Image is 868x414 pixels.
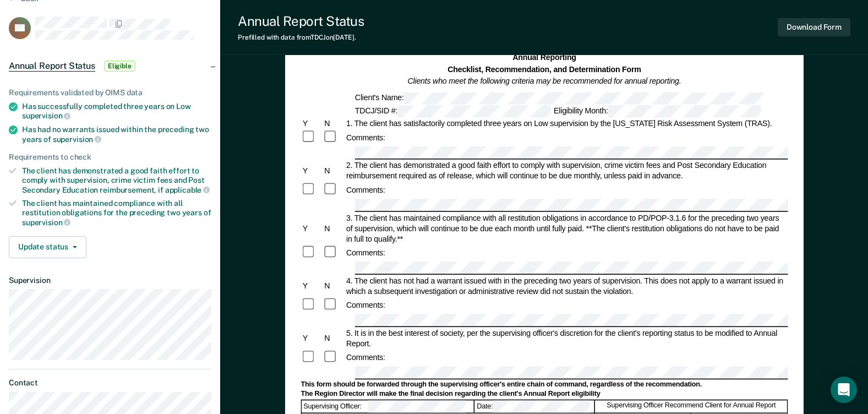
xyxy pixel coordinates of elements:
div: 4. The client has not had a warrant issued with in the preceding two years of supervision. This d... [345,275,788,296]
span: applicable [165,186,210,194]
span: supervision [22,218,70,227]
div: Supervising Officer: [302,401,474,413]
div: Open Intercom Messenger [831,377,857,403]
button: Download Form [778,18,850,36]
div: Annual Report Status [238,13,364,29]
div: 1. The client has satisfactorily completed three years on Low supervision by the [US_STATE] Risk ... [345,118,788,128]
div: Comments: [345,132,387,143]
div: Supervising Officer Recommend Client for Annual Report [595,401,788,413]
div: N [323,118,345,128]
div: Requirements validated by OIMS data [9,88,211,97]
div: Eligibility Month: [552,105,762,117]
button: Update status [9,236,86,258]
div: N [323,223,345,233]
dt: Contact [9,378,211,388]
div: Y [301,333,323,344]
div: Y [301,223,323,233]
dt: Supervision [9,276,211,285]
div: 3. The client has maintained compliance with all restitution obligations in accordance to PD/POP-... [345,213,788,244]
div: N [323,333,345,344]
div: Y [301,165,323,176]
div: Comments: [345,247,387,258]
div: Date: [475,401,594,413]
div: Client's Name: [353,92,765,104]
div: N [323,280,345,291]
div: The client has maintained compliance with all restitution obligations for the preceding two years of [22,199,211,227]
div: Y [301,280,323,291]
div: Comments: [345,352,387,362]
div: TDCJ/SID #: [353,105,552,117]
span: Annual Report Status [9,61,95,72]
span: supervision [53,135,101,144]
span: supervision [22,111,70,120]
div: This form should be forwarded through the supervising officer's entire chain of command, regardle... [301,380,788,389]
div: The Region Director will make the final decision regarding the client's Annual Report eligibility [301,390,788,399]
em: Clients who meet the following criteria may be recommended for annual reporting. [407,77,681,85]
strong: Checklist, Recommendation, and Determination Form [447,65,641,74]
span: Eligible [104,61,135,72]
div: 5. It is in the best interest of society, per the supervising officer's discretion for the client... [345,328,788,348]
div: Has successfully completed three years on Low [22,102,211,121]
div: Comments: [345,299,387,310]
div: Requirements to check [9,152,211,162]
div: Y [301,118,323,128]
div: Prefilled with data from TDCJ on [DATE] . [238,34,364,41]
div: Comments: [345,184,387,195]
strong: Annual Reporting [512,53,576,62]
div: N [323,165,345,176]
div: 2. The client has demonstrated a good faith effort to comply with supervision, crime victim fees ... [345,160,788,181]
div: The client has demonstrated a good faith effort to comply with supervision, crime victim fees and... [22,166,211,194]
div: Has had no warrants issued within the preceding two years of [22,125,211,144]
